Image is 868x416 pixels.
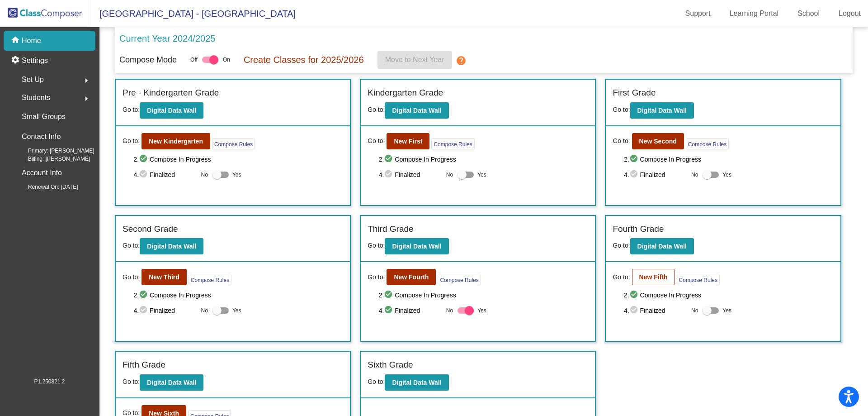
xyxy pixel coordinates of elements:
label: Pre - Kindergarten Grade [123,86,219,100]
mat-icon: check_circle [384,169,395,180]
span: Go to: [368,136,385,146]
span: 4. Finalized [624,169,687,180]
span: Go to: [123,136,140,146]
button: New Fifth [632,269,675,285]
p: Current Year 2024/2025 [119,32,215,45]
label: Third Grade [368,223,413,236]
b: New Third [149,273,179,281]
b: New Kindergarten [149,138,203,145]
button: New First [387,133,429,149]
span: 4. Finalized [379,169,442,180]
span: Off [190,56,198,64]
span: 2. Compose In Progress [133,154,343,165]
label: First Grade [613,86,656,100]
span: No [446,171,453,179]
p: Compose Mode [119,54,177,66]
a: Learning Portal [722,6,786,21]
mat-icon: check_circle [629,305,640,316]
span: 4. Finalized [133,305,196,316]
label: Second Grade [123,223,178,236]
span: Yes [722,169,731,180]
span: Go to: [123,242,140,249]
p: Small Groups [22,110,66,123]
mat-icon: check_circle [629,169,640,180]
span: Students [22,91,50,104]
a: Logout [831,6,868,21]
mat-icon: check_circle [384,154,395,165]
b: New Fifth [639,273,668,281]
b: Digital Data Wall [637,243,687,250]
button: Compose Rules [189,274,231,285]
p: Contact Info [22,130,61,143]
a: Support [678,6,718,21]
span: No [201,306,208,315]
span: Go to: [123,378,140,385]
span: No [201,171,208,179]
span: No [691,171,698,179]
b: Digital Data Wall [637,107,687,114]
button: Compose Rules [677,274,720,285]
button: Digital Data Wall [140,374,203,391]
b: Digital Data Wall [392,107,441,114]
button: Digital Data Wall [385,238,448,254]
span: Yes [232,169,241,180]
span: On [223,56,230,64]
label: Fourth Grade [613,223,664,236]
mat-icon: check_circle [629,154,640,165]
span: Go to: [368,378,385,385]
b: New First [394,138,422,145]
button: New Second [632,133,684,149]
mat-icon: help [456,55,467,66]
span: 4. Finalized [624,305,687,316]
button: Compose Rules [438,274,481,285]
b: Digital Data Wall [392,379,441,386]
p: Home [22,35,41,46]
span: 2. Compose In Progress [624,290,834,301]
span: Yes [477,169,486,180]
span: Billing: [PERSON_NAME] [14,155,90,163]
b: Digital Data Wall [147,243,196,250]
mat-icon: check_circle [139,154,150,165]
button: New Kindergarten [142,133,210,149]
span: Go to: [123,273,140,282]
p: Settings [22,55,48,66]
a: School [790,6,827,21]
b: New Fourth [394,273,429,281]
span: 4. Finalized [133,169,196,180]
span: Renewal On: [DATE] [14,183,78,191]
label: Fifth Grade [123,359,165,372]
span: Go to: [368,242,385,249]
span: No [446,306,453,315]
b: Digital Data Wall [147,107,196,114]
b: New Second [639,138,677,145]
span: 4. Finalized [379,305,442,316]
span: Go to: [368,273,385,282]
mat-icon: home [11,35,22,46]
button: Digital Data Wall [140,238,203,254]
button: Compose Rules [212,138,255,149]
span: Go to: [613,273,630,282]
span: Go to: [123,106,140,113]
label: Sixth Grade [368,359,413,372]
span: Go to: [368,106,385,113]
button: Digital Data Wall [385,374,448,391]
b: Digital Data Wall [147,379,196,386]
span: Set Up [22,73,44,86]
p: Account Info [22,167,62,179]
mat-icon: arrow_right [81,93,92,104]
span: [GEOGRAPHIC_DATA] - [GEOGRAPHIC_DATA] [90,6,296,21]
button: Digital Data Wall [140,102,203,119]
span: 2. Compose In Progress [624,154,834,165]
span: Go to: [613,242,630,249]
mat-icon: settings [11,55,22,66]
p: Create Classes for 2025/2026 [244,53,364,67]
button: Move to Next Year [377,51,452,69]
label: Kindergarten Grade [368,86,443,100]
mat-icon: check_circle [139,305,150,316]
mat-icon: arrow_right [81,75,92,86]
span: 2. Compose In Progress [133,290,343,301]
span: Primary: [PERSON_NAME] [14,147,94,155]
span: Move to Next Year [385,56,444,63]
span: Go to: [613,136,630,146]
mat-icon: check_circle [139,169,150,180]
